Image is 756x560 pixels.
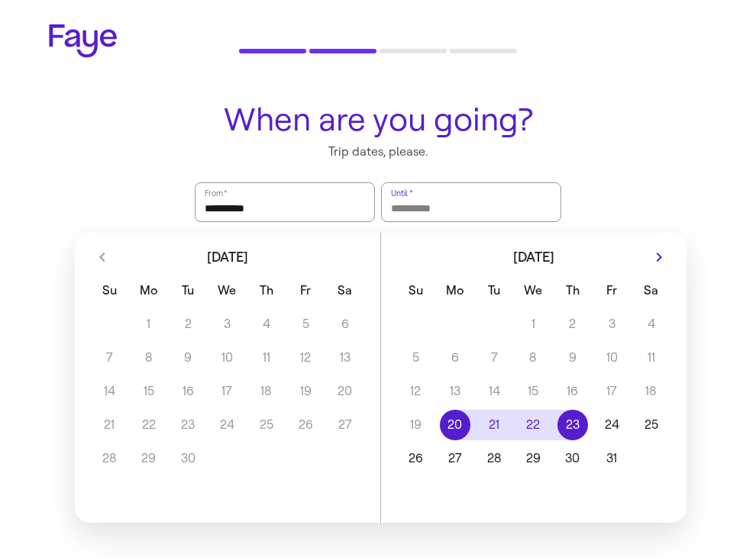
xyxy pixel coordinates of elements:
span: Wednesday [209,275,245,306]
span: Thursday [554,275,590,306]
span: Monday [131,275,166,306]
span: Monday [437,275,473,306]
span: [DATE] [513,250,554,264]
span: Tuesday [476,275,512,306]
button: 25 [632,410,670,440]
span: Friday [594,275,630,306]
button: 29 [514,443,553,474]
button: 22 [514,410,553,440]
button: 31 [593,443,632,474]
p: Trip dates, please. [186,143,570,160]
label: Until [389,185,414,201]
span: Saturday [327,275,363,306]
button: 26 [396,443,435,474]
span: Thursday [248,275,284,306]
button: 23 [553,410,592,440]
span: Wednesday [515,275,551,306]
button: 27 [435,443,474,474]
span: [DATE] [207,250,248,264]
button: 21 [474,410,513,440]
h1: When are you going? [186,102,570,137]
span: Sunday [398,275,434,306]
span: Sunday [92,275,128,306]
button: 30 [553,443,592,474]
span: Tuesday [170,275,205,306]
button: Next month [647,245,671,269]
button: 28 [474,443,513,474]
span: Friday [288,275,324,306]
button: 24 [593,410,632,440]
label: From [203,185,228,201]
span: Saturday [633,275,669,306]
button: 20 [435,410,474,440]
